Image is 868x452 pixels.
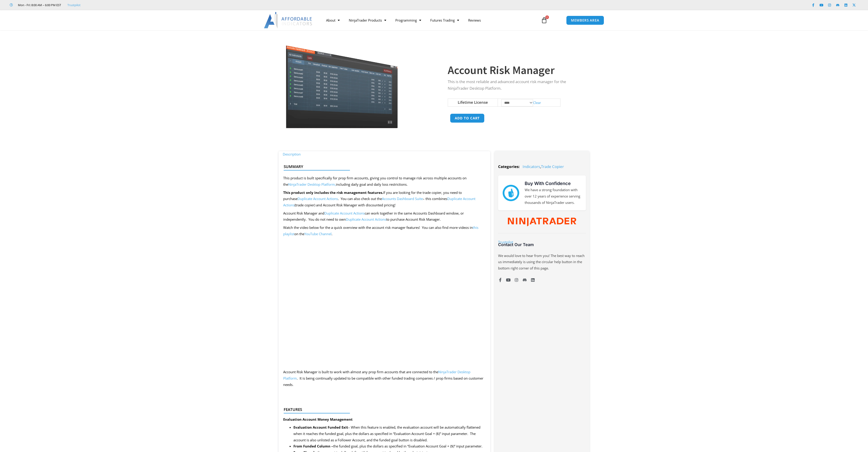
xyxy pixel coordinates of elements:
[293,444,482,448] span: the funded goal, plus the dollars as specified in “Evaluation Account Goal + ($)” input parameter.
[571,19,599,22] span: MEMBERS AREA
[448,79,580,92] p: This is the most reliable and advanced account risk manager for the NinjaTrader Desktop Platform.
[293,425,348,430] strong: Evaluation Account Funded Exit
[283,369,486,388] p: Account Risk Manager is built to work with almost any prop firm accounts that are connected to th...
[283,210,486,223] p: Account Risk Manager and can work together in the same Accounts Dashboard window, or independentl...
[523,163,564,170] span: ,
[283,225,478,236] a: this playlist
[450,114,484,123] button: Add to cart
[525,180,581,187] h3: Buy With Confidence
[498,253,586,272] p: We would love to hear from you! The best way to reach us immediately is using the circular help b...
[545,15,549,19] span: 0
[283,225,486,237] p: Watch the video below for the a quick overview with the account risk manager features! You can al...
[566,16,604,25] a: MEMBERS AREA
[283,370,470,380] a: NinjaTrader Desktop Platform
[285,38,398,128] img: Screenshot 2024-08-26 15462845454 | Affordable Indicators – NinjaTrader
[508,218,576,226] img: NinjaTrader Wordmark color RGB | Affordable Indicators – NinjaTrader
[324,211,365,215] a: Duplicate Account Actions
[322,15,536,25] nav: Menu
[391,15,426,25] a: Programming
[283,175,486,188] p: This product is built specifically for prop firm accounts, giving you control to manage risk acro...
[264,12,313,28] img: LogoAI | Affordable Indicators – NinjaTrader
[464,15,485,25] a: Reviews
[67,2,81,8] a: Trustpilot
[283,190,486,209] p: If you are looking for the trade copier, you need to purchase . You can also check out the – this...
[344,15,391,25] a: NinjaTrader Products
[426,15,464,25] a: Futures Trading
[17,2,61,8] span: Mon - Fri: 8:00 AM – 6:00 PM EST
[541,164,564,169] a: Trade Copier
[283,417,353,422] strong: Evaluation Account Money Management
[498,242,586,247] h3: Contact Our Team
[322,15,344,25] a: About
[293,444,333,448] strong: From Funded Column –
[458,100,488,105] label: Lifetime License
[533,100,541,105] a: Clear options
[382,196,423,201] a: Accounts Dashboard Suite
[304,232,332,236] a: YouTube Channel
[498,240,513,244] a: Trustpilot
[284,407,482,412] h4: Features
[525,187,581,206] p: We have a strong foundation with over 12 years of experience serving thousands of NinjaTrader users.
[346,217,386,222] a: Duplicate Account Actions
[283,190,383,195] strong: This product only includes the risk management features.
[293,425,480,442] span: – When this feature is enabled, the evaluation account will be automatically flattened when it re...
[498,163,523,170] span: Categories:
[523,164,540,169] a: Indicators
[283,247,486,361] iframe: APEX Trade Copier & Risk Manager - NEW Features For NinjaTrader
[279,149,305,159] a: Description
[288,182,336,187] a: NinjaTrader Desktop Platform,
[534,14,554,27] a: 0
[284,164,482,169] h4: Summary
[298,196,338,201] a: Duplicate Account Actions
[503,185,519,201] img: mark thumbs good 43913 | Affordable Indicators – NinjaTrader
[448,62,580,78] h1: Account Risk Manager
